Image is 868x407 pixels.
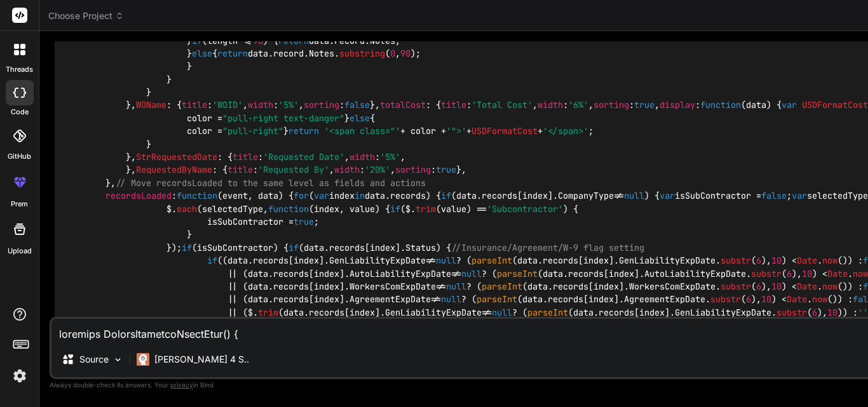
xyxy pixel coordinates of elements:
[441,190,451,202] span: if
[527,307,568,318] span: parseInt
[792,190,807,202] span: var
[634,100,654,111] span: true
[787,294,807,305] span: Date
[858,307,868,318] span: ''
[212,100,243,111] span: 'WOID'
[380,151,400,163] span: '5%'
[136,100,166,111] span: WOName
[761,190,787,202] span: false
[568,100,588,111] span: '6%'
[771,255,782,267] span: 10
[853,268,868,279] span: now
[154,353,249,366] p: [PERSON_NAME] 4 S..
[294,190,309,202] span: for
[482,190,517,202] span: records
[776,307,807,318] span: substr
[797,281,817,292] span: Date
[660,190,675,202] span: var
[248,100,273,111] span: width
[721,281,751,292] span: substr
[253,255,288,267] span: records
[349,112,370,124] span: else
[543,255,578,267] span: records
[253,35,263,46] span: 90
[405,242,436,253] span: Status
[294,216,314,227] span: true
[314,203,375,215] span: index, value
[624,294,705,305] span: AgreementExpDate
[756,255,761,267] span: 6
[137,353,149,366] img: Claude 4 Sonnet
[222,112,344,124] span: "pull-right text-danger"
[192,35,202,46] span: if
[385,307,482,318] span: GenLiabilityExpDate
[182,100,207,111] span: title
[675,307,771,318] span: GenLiabilityExpDate
[314,190,329,202] span: var
[207,255,217,267] span: if
[624,190,644,202] span: null
[48,10,124,22] span: Choose Project
[288,126,319,137] span: return
[822,255,837,267] span: now
[222,190,278,202] span: event, data
[324,126,400,137] span: '<span class="'
[233,151,258,163] span: title
[543,126,588,137] span: '</span>'
[263,151,344,163] span: 'Requested Date'
[553,281,588,292] span: records
[136,164,212,176] span: RequestedByName
[268,203,309,215] span: function
[105,190,172,202] span: recordsLoaded
[619,255,715,267] span: GenLiabilityExpDate
[192,48,212,59] span: else
[471,255,512,267] span: parseInt
[487,203,563,215] span: 'Subcontractor'
[390,48,395,59] span: 0
[492,307,512,318] span: null
[370,35,395,46] span: Notes
[365,164,390,176] span: '20%'
[441,294,461,305] span: null
[538,100,563,111] span: width
[304,100,339,111] span: sorting
[11,199,28,210] label: prem
[461,268,482,279] span: null
[273,281,309,292] span: records
[400,48,410,59] span: 90
[497,268,538,279] span: parseInt
[568,268,604,279] span: records
[761,294,771,305] span: 10
[79,353,109,366] p: Source
[471,126,538,137] span: USDFormatCost
[177,190,217,202] span: function
[548,294,583,305] span: records
[756,281,761,292] span: 6
[8,151,31,162] label: GitHub
[258,307,278,318] span: trim
[6,64,33,75] label: threads
[349,281,436,292] span: WorkersComExpDate
[182,242,192,253] span: if
[436,164,456,176] span: true
[355,190,365,202] span: in
[477,294,517,305] span: parseInt
[349,294,431,305] span: AgreementExpDate
[802,100,868,111] span: USDFormatCost
[136,151,217,163] span: StrRequestedDate
[11,107,29,117] label: code
[288,242,299,253] span: if
[827,307,837,318] span: 10
[349,151,375,163] span: width
[339,48,385,59] span: substring
[349,268,451,279] span: AutoLiabilityExpDate
[710,294,741,305] span: substr
[390,203,400,215] span: if
[446,281,466,292] span: null
[751,268,782,279] span: substr
[344,100,370,111] span: false
[558,190,614,202] span: CompanyType
[812,294,827,305] span: now
[273,268,309,279] span: records
[644,268,746,279] span: AutoLiabilityExpDate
